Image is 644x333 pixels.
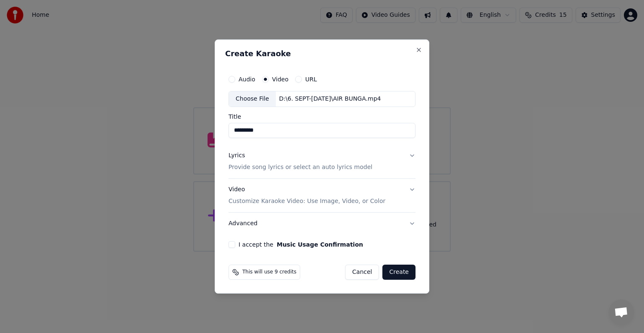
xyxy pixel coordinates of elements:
div: D:\6. SEPT-[DATE]\AIR BUNGA.mp4 [276,95,384,103]
label: Audio [239,76,255,82]
h2: Create Karaoke [225,50,419,57]
button: LyricsProvide song lyrics or select an auto lyrics model [229,145,415,178]
div: Choose File [229,91,276,107]
button: Advanced [229,213,415,234]
label: I accept the [239,242,363,247]
button: VideoCustomize Karaoke Video: Use Image, Video, or Color [229,179,415,212]
button: I accept the [277,242,363,247]
p: Customize Karaoke Video: Use Image, Video, or Color [229,197,385,206]
div: Video [229,185,385,206]
label: URL [305,76,317,82]
button: Create [382,265,415,280]
span: This will use 9 credits [242,269,296,276]
button: Cancel [345,265,379,280]
p: Provide song lyrics or select an auto lyrics model [229,163,372,172]
label: Title [229,114,415,120]
label: Video [272,76,288,82]
div: Lyrics [229,151,245,160]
